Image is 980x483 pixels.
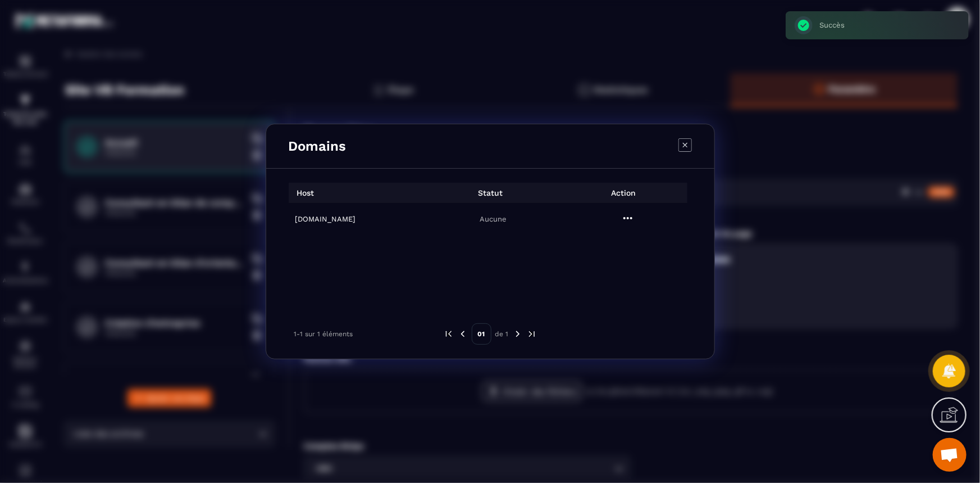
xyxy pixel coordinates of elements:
[495,329,509,338] p: de 1
[421,188,554,197] p: Statut
[527,329,537,339] img: next
[289,188,314,197] p: Host
[513,329,523,339] img: next
[458,329,468,339] img: prev
[472,323,491,345] p: 01
[933,438,967,472] div: Ouvrir le chat
[289,138,347,154] h4: Domains
[430,215,557,223] p: Aucune
[554,188,687,197] p: Action
[295,215,423,223] h6: [DOMAIN_NAME]
[444,329,454,339] img: prev
[294,330,353,338] p: 1-1 sur 1 éléments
